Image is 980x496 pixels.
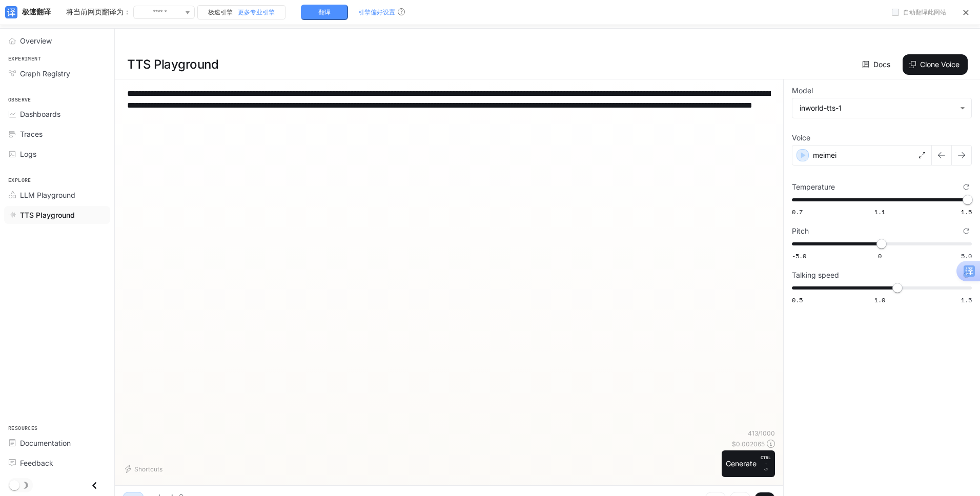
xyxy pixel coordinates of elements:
[874,296,885,304] span: 1.0
[748,429,775,438] p: 413 / 1000
[83,475,106,496] button: Close drawer
[20,68,70,79] span: Graph Registry
[813,150,836,160] p: meimei
[761,454,771,473] p: ⏎
[800,103,955,113] div: inworld-tts-1
[20,438,71,448] span: Documentation
[792,272,839,279] p: Talking speed
[4,145,110,163] a: Logs
[20,129,43,139] span: Traces
[722,450,775,477] button: GenerateCTRL +⏎
[4,125,110,143] a: Traces
[732,440,765,448] p: $ 0.002065
[792,87,813,94] p: Model
[4,105,110,123] a: Dashboards
[20,109,60,119] span: Dashboards
[961,296,972,304] span: 1.5
[792,183,835,191] p: Temperature
[792,296,803,304] span: 0.5
[792,98,971,118] div: inworld-tts-1
[20,149,36,159] span: Logs
[20,190,75,200] span: LLM Playground
[961,252,972,260] span: 5.0
[792,252,806,260] span: -5.0
[961,225,972,237] button: Reset to default
[9,479,19,490] span: Dark mode toggle
[20,210,75,220] span: TTS Playground
[20,458,53,468] span: Feedback
[792,208,803,216] span: 0.7
[4,434,110,452] a: Documentation
[4,454,110,472] a: Feedback
[903,54,968,75] button: Clone Voice
[792,228,809,235] p: Pitch
[4,65,110,82] a: Graph Registry
[4,206,110,224] a: TTS Playground
[961,208,972,216] span: 1.5
[127,54,218,75] h1: TTS Playground
[4,32,110,50] a: Overview
[874,208,885,216] span: 1.1
[961,181,972,193] button: Reset to default
[4,186,110,204] a: LLM Playground
[792,134,810,141] p: Voice
[860,54,894,75] a: Docs
[123,461,167,477] button: Shortcuts
[20,35,52,46] span: Overview
[761,454,771,467] p: CTRL +
[878,252,882,260] span: 0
